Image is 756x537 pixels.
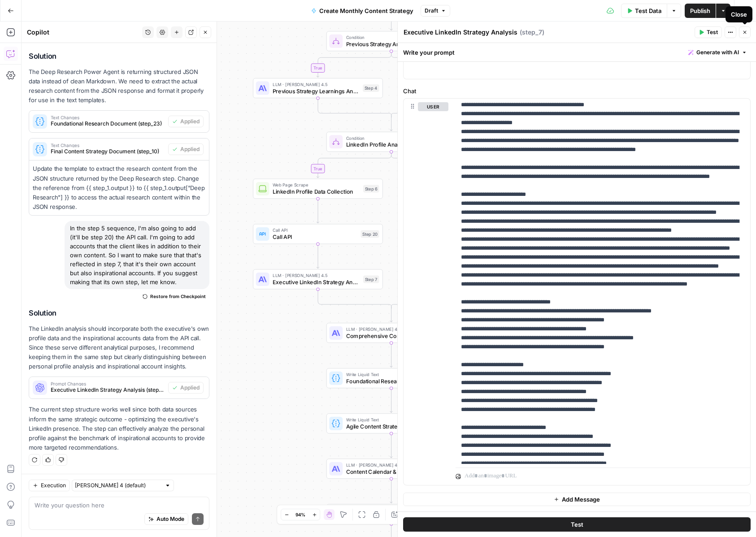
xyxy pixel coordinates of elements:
[520,28,544,37] span: ( step_7 )
[390,343,393,367] g: Edge from step_8 to step_23
[273,272,360,279] span: LLM · [PERSON_NAME] 4.5
[29,67,209,105] p: The Deep Research Power Agent is returning structured JSON data instead of clean Markdown. We nee...
[731,10,747,19] div: Close
[180,145,200,153] span: Applied
[404,28,517,37] textarea: Executive LinkedIn Strategy Analysis
[326,459,456,479] div: LLM · [PERSON_NAME] 4.5Content Calendar & Implementation PlanStep 9
[346,40,434,48] span: Previous Strategy Analysis Check
[346,468,434,476] span: Content Calendar & Implementation Plan
[317,152,391,178] g: Edge from step_5 to step_6
[273,87,360,95] span: Previous Strategy Learnings Analysis
[690,6,710,15] span: Publish
[346,134,434,141] span: Condition
[346,332,427,340] span: Comprehensive Content Strategy Development
[273,233,357,241] span: Call API
[319,6,413,15] span: Create Monthly Content Strategy
[363,84,379,92] div: Step 4
[696,48,739,56] span: Generate with AI
[390,433,393,458] g: Edge from step_24 to step_9
[150,293,206,300] span: Restore from Checkpoint
[418,102,448,111] button: user
[346,371,424,378] span: Write Liquid Text
[273,227,357,234] span: Call API
[273,278,360,286] span: Executive LinkedIn Strategy Analysis
[168,116,204,127] button: Applied
[75,481,161,490] input: Claude Sonnet 4 (default)
[390,479,393,503] g: Edge from step_9 to step_10
[51,143,165,147] span: Text Changes
[363,185,379,193] div: Step 6
[318,289,391,308] g: Edge from step_7 to step_5-conditional-end
[253,78,383,98] div: LLM · [PERSON_NAME] 4.5Previous Strategy Learnings AnalysisStep 4
[363,276,379,283] div: Step 7
[168,382,204,394] button: Applied
[326,31,456,51] div: ConditionPrevious Strategy Analysis CheckStep 3
[273,182,360,188] span: Web Page Scrape
[318,98,391,117] g: Edge from step_4 to step_3-conditional-end
[621,4,667,18] button: Test Data
[390,307,393,322] g: Edge from step_5-conditional-end to step_8
[306,4,419,18] button: Create Monthly Content Strategy
[317,51,391,77] g: Edge from step_3 to step_4
[635,6,661,15] span: Test Data
[33,164,205,212] p: Update the template to extract the research content from the JSON structure returned by the Deep ...
[346,416,430,423] span: Write Liquid Text
[326,368,456,388] div: Write Liquid TextFoundational Research DocumentStep 23
[326,413,456,433] div: Write Liquid TextAgile Content Strategy & TacticsStep 24
[168,143,204,155] button: Applied
[403,493,751,506] button: Add Message
[390,388,393,412] g: Edge from step_23 to step_24
[27,28,139,37] div: Copilot
[317,199,319,223] g: Edge from step_6 to step_20
[156,515,184,523] span: Auto Mode
[346,462,434,468] span: LLM · [PERSON_NAME] 4.5
[253,269,383,290] div: LLM · [PERSON_NAME] 4.5Executive LinkedIn Strategy AnalysisStep 7
[398,43,756,61] div: Write your prompt
[253,224,383,244] div: Call APICall APIStep 20
[29,480,70,491] button: Execution
[562,495,600,504] span: Add Message
[326,132,456,152] div: ConditionLinkedIn Profile Analysis CheckStep 5
[29,405,209,452] p: The current step structure works well since both data sources inform the same strategic outcome -...
[295,511,305,518] span: 94%
[29,309,209,317] h2: Solution
[361,230,379,238] div: Step 20
[695,26,722,38] button: Test
[707,28,718,36] span: Test
[317,244,319,268] g: Edge from step_20 to step_7
[180,384,200,392] span: Applied
[29,324,209,372] p: The LinkedIn analysis should incorporate both the executive's own profile data and the inspiratio...
[390,115,393,131] g: Edge from step_3-conditional-end to step_5
[403,517,751,532] button: Test
[346,34,434,41] span: Condition
[685,47,751,58] button: Generate with AI
[421,5,450,17] button: Draft
[346,377,424,385] span: Foundational Research Document
[51,147,165,156] span: Final Content Strategy Document (step_10)
[180,117,200,126] span: Applied
[346,422,430,431] span: Agile Content Strategy & Tactics
[273,81,360,88] span: LLM · [PERSON_NAME] 4.5
[29,52,209,61] h2: Solution
[346,140,434,149] span: LinkedIn Profile Analysis Check
[51,381,165,386] span: Prompt Changes
[51,386,165,394] span: Executive LinkedIn Strategy Analysis (step_7)
[685,4,716,18] button: Publish
[346,326,427,333] span: LLM · [PERSON_NAME] 4.5
[404,99,448,485] div: user
[41,481,66,489] span: Execution
[403,87,751,95] label: Chat
[390,15,393,30] g: Edge from step_16-conditional-end to step_3
[253,179,383,199] div: Web Page ScrapeLinkedIn Profile Data CollectionStep 6
[65,221,209,289] div: In the step 5 sequence, I'm also going to add (it'll be step 20) the API call. I'm going to add a...
[326,504,456,524] div: Write Liquid TextFinal Content Strategy DocumentStep 10
[326,323,456,343] div: LLM · [PERSON_NAME] 4.5Comprehensive Content Strategy DevelopmentStep 8
[273,187,360,196] span: LinkedIn Profile Data Collection
[51,120,165,128] span: Foundational Research Document (step_23)
[571,520,583,529] span: Test
[139,291,209,302] button: Restore from Checkpoint
[425,7,438,15] span: Draft
[144,513,188,525] button: Auto Mode
[51,115,165,120] span: Text Changes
